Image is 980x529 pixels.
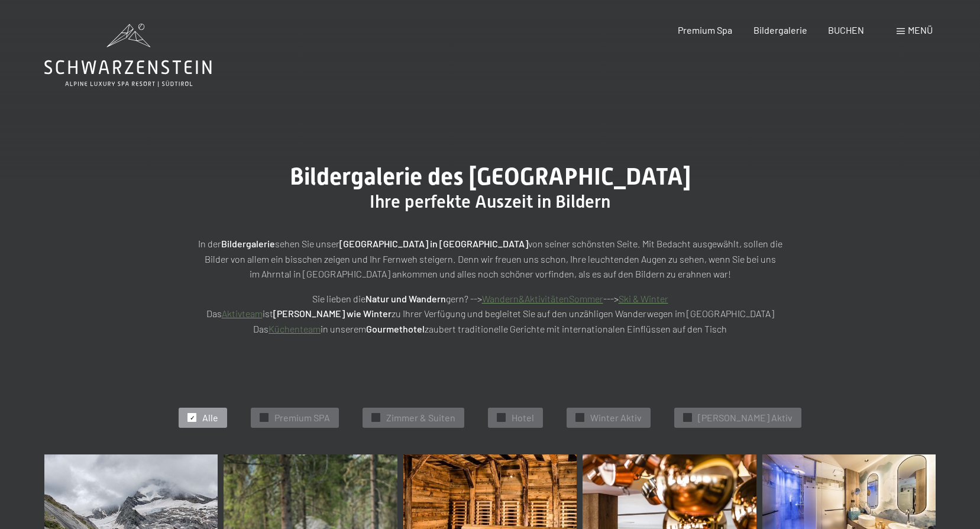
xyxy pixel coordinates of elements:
[202,411,218,424] span: Alle
[828,24,864,36] a: BUCHEN
[366,323,425,334] strong: Gourmethotel
[269,323,321,334] a: Küchenteam
[678,24,732,36] a: Premium Spa
[908,24,933,36] span: Menü
[221,238,275,249] strong: Bildergalerie
[274,411,330,424] span: Premium SPA
[195,236,786,282] p: In der sehen Sie unser von seiner schönsten Seite. Mit Bedacht ausgewählt, sollen die Bilder von ...
[386,411,455,424] span: Zimmer & Suiten
[482,293,603,304] a: Wandern&AktivitätenSommer
[512,411,534,424] span: Hotel
[619,293,668,304] a: Ski & Winter
[290,163,691,191] span: Bildergalerie des [GEOGRAPHIC_DATA]
[685,414,690,422] span: ✓
[590,411,642,424] span: Winter Aktiv
[366,293,446,304] strong: Natur und Wandern
[370,191,610,212] span: Ihre perfekte Auszeit in Bildern
[499,414,504,422] span: ✓
[374,414,379,422] span: ✓
[753,24,807,36] a: Bildergalerie
[262,414,267,422] span: ✓
[195,291,786,337] p: Sie lieben die gern? --> ---> Das ist zu Ihrer Verfügung und begleitet Sie auf den unzähligen Wan...
[222,308,263,319] a: Aktivteam
[698,411,793,424] span: [PERSON_NAME] Aktiv
[190,414,195,422] span: ✓
[578,414,583,422] span: ✓
[339,238,528,249] strong: [GEOGRAPHIC_DATA] in [GEOGRAPHIC_DATA]
[273,308,392,319] strong: [PERSON_NAME] wie Winter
